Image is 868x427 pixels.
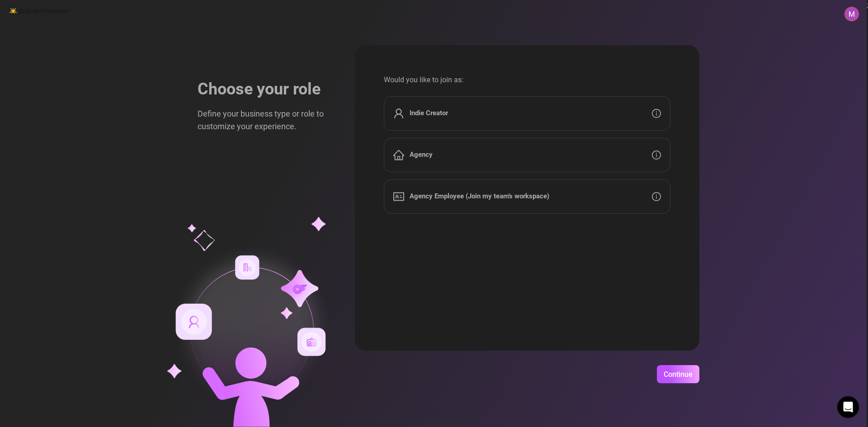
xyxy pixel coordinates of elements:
span: Would you like to join as: [384,74,670,85]
div: Open Intercom Messenger [837,396,859,418]
button: Continue [657,365,699,383]
span: Continue [664,370,693,379]
span: idcard [393,191,404,202]
span: home [393,150,404,160]
strong: Indie Creator [410,109,448,117]
span: Define your business type or role to customize your experience. [198,108,333,133]
strong: Agency [410,150,433,159]
img: logo [9,7,69,15]
h1: Choose your role [198,80,333,99]
span: info-circle [652,150,661,160]
span: info-circle [652,192,661,201]
span: info-circle [652,109,661,118]
img: ACg8ocL0779mGjGVRifFZArHitIkRIJ0DZf4JH6GBU6Fg9P9PcAAfw=s96-c [845,7,859,21]
span: user [393,108,404,119]
strong: Agency Employee (Join my team's workspace) [410,192,549,200]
